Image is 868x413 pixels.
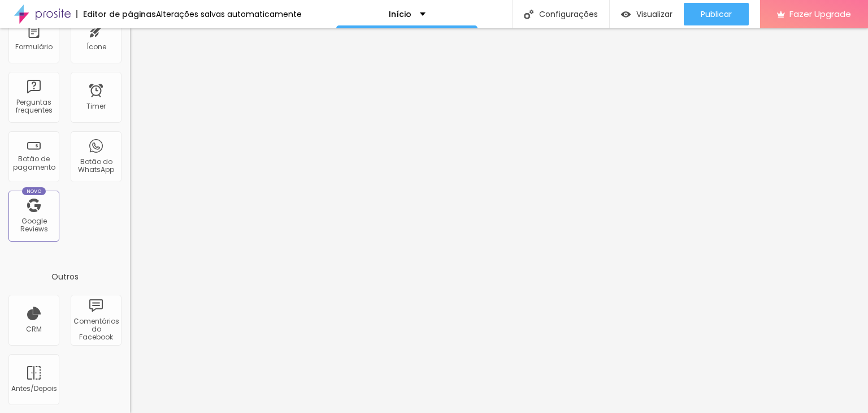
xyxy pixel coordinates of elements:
div: CRM [26,325,42,333]
img: Icone [524,10,533,19]
div: Antes/Depois [11,385,56,393]
div: Comentários do Facebook [73,317,118,342]
span: Visualizar [636,10,672,19]
div: Botão do WhatsApp [73,158,118,174]
div: Formulário [15,43,53,51]
div: Perguntas frequentes [11,98,56,115]
span: Publicar [701,10,732,19]
button: Visualizar [610,3,684,25]
div: Timer [86,102,106,110]
div: Alterações salvas automaticamente [156,10,302,18]
button: Publicar [684,3,749,25]
div: Botão de pagamento [11,155,56,171]
p: Início [389,10,411,18]
span: Fazer Upgrade [789,9,851,19]
div: Editor de páginas [76,10,156,18]
div: Google Reviews [11,217,56,234]
div: Ícone [86,43,106,51]
div: Novo [22,187,46,195]
img: view-1.svg [621,10,631,19]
